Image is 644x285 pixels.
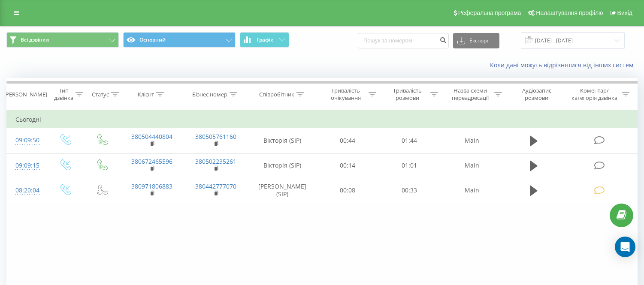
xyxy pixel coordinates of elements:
[248,153,317,178] td: Вікторія (SIP)
[192,91,227,98] div: Бізнес номер
[378,178,440,203] td: 00:33
[317,178,379,203] td: 00:08
[615,237,635,257] div: Open Intercom Messenger
[92,91,109,98] div: Статус
[440,178,504,203] td: Main
[131,182,172,190] a: 380971806883
[21,36,49,43] span: Всі дзвінки
[378,153,440,178] td: 01:01
[448,87,492,102] div: Назва схеми переадресації
[6,32,119,48] button: Всі дзвінки
[240,32,289,48] button: Графік
[259,91,294,98] div: Співробітник
[248,178,317,203] td: [PERSON_NAME] (SIP)
[317,153,379,178] td: 00:14
[358,33,449,48] input: Пошук за номером
[378,128,440,153] td: 01:44
[15,157,37,174] div: 09:09:15
[440,128,504,153] td: Main
[325,87,367,102] div: Тривалість очікування
[536,9,603,16] span: Налаштування профілю
[512,87,561,102] div: Аудіозапис розмови
[7,111,638,128] td: Сьогодні
[15,132,37,149] div: 09:09:50
[458,9,521,16] span: Реферальна програма
[386,87,428,102] div: Тривалість розмови
[131,132,172,141] a: 380504440804
[123,32,236,48] button: Основний
[195,132,236,141] a: 380505761160
[131,157,172,165] a: 380672465596
[195,182,236,190] a: 380442777070
[54,87,73,102] div: Тип дзвінка
[569,87,620,102] div: Коментар/категорія дзвінка
[195,157,236,165] a: 380502235261
[617,9,632,16] span: Вихід
[453,33,499,48] button: Експорт
[138,91,154,98] div: Клієнт
[490,61,638,69] a: Коли дані можуть відрізнятися вiд інших систем
[440,153,504,178] td: Main
[257,37,273,43] span: Графік
[4,91,47,98] div: [PERSON_NAME]
[15,182,37,199] div: 08:20:04
[317,128,379,153] td: 00:44
[248,128,317,153] td: Вікторія (SIP)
